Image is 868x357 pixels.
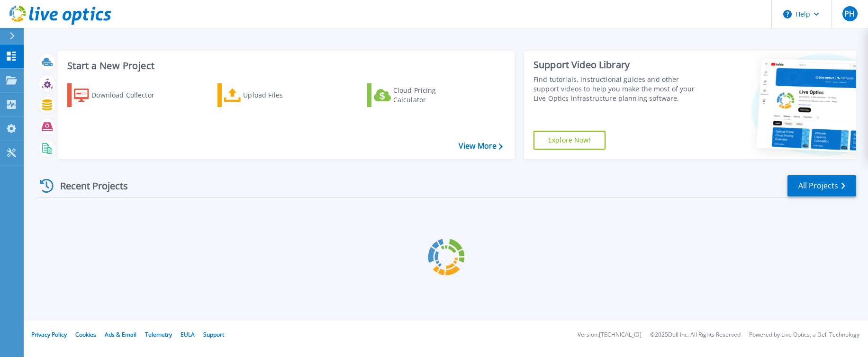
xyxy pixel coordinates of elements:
[67,83,173,107] a: Download Collector
[181,330,195,339] a: EULA
[787,175,856,196] a: All Projects
[533,131,606,150] a: Explore Now!
[217,83,323,107] a: Upload Files
[203,330,224,339] a: Support
[31,330,67,339] a: Privacy Policy
[650,332,741,338] li: © 2025 Dell Inc. All Rights Reserved
[533,59,702,71] div: Support Video Library
[393,86,469,105] div: Cloud Pricing Calculator
[749,332,859,338] li: Powered by Live Optics, a Dell Technology
[459,142,503,151] a: View More
[91,86,167,105] div: Download Collector
[533,75,702,103] div: Find tutorials, instructional guides and other support videos to help you make the most of your L...
[75,330,96,339] a: Cookies
[67,61,502,71] h3: Start a New Project
[578,332,642,338] li: Version: [TECHNICAL_ID]
[367,83,473,107] a: Cloud Pricing Calculator
[145,330,172,339] a: Telemetry
[105,330,136,339] a: Ads & Email
[36,174,141,197] div: Recent Projects
[243,86,319,105] div: Upload Files
[844,10,855,18] span: PH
